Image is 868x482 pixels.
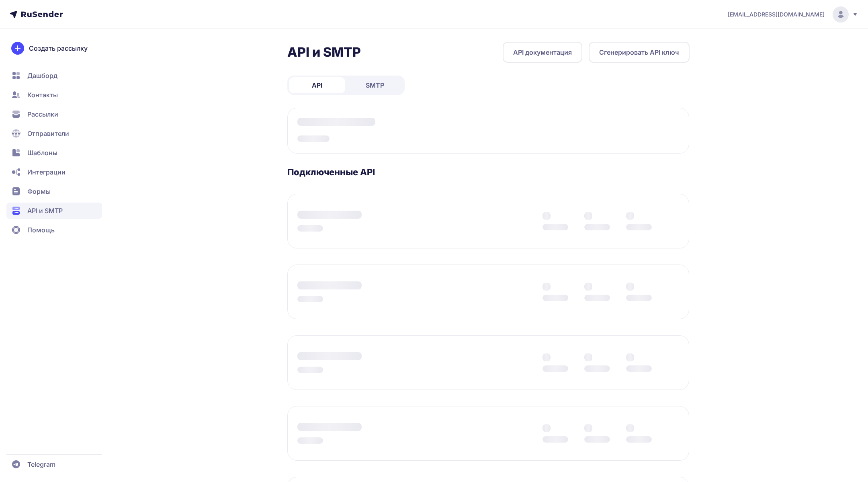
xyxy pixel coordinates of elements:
[312,80,322,90] span: API
[287,44,361,60] h2: API и SMTP
[366,80,384,90] span: SMTP
[347,77,403,93] a: SMTP
[289,77,345,93] a: API
[27,459,55,469] span: Telegram
[27,225,55,235] span: Помощь
[27,71,57,80] span: Дашборд
[27,109,58,119] span: Рассылки
[27,187,51,196] span: Формы
[6,456,102,472] a: Telegram
[503,42,582,63] a: API документация
[27,167,66,177] span: Интеграции
[287,166,690,178] h3: Подключенные API
[29,43,88,53] span: Создать рассылку
[589,42,690,63] button: Сгенерировать API ключ
[27,206,63,215] span: API и SMTP
[27,90,58,100] span: Контакты
[27,129,69,138] span: Отправители
[728,10,825,18] span: [EMAIL_ADDRESS][DOMAIN_NAME]
[27,148,57,158] span: Шаблоны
